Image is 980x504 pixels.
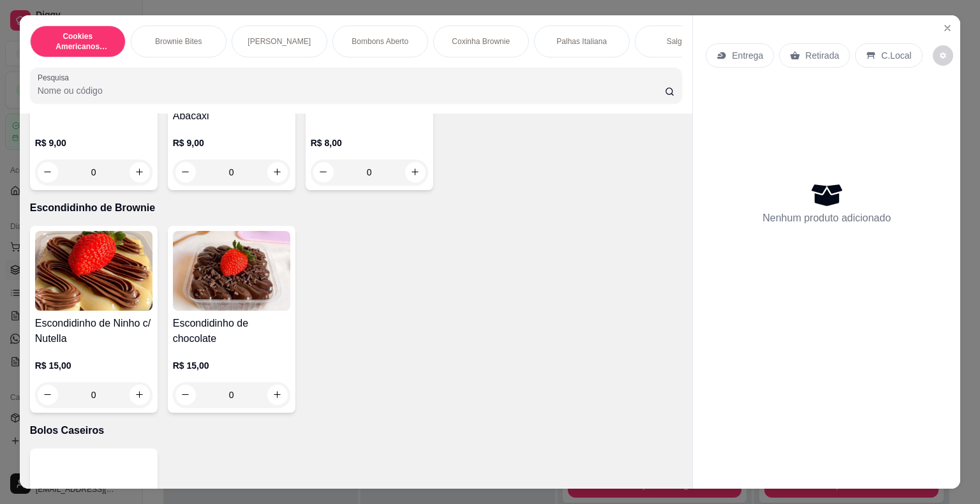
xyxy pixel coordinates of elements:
button: decrease-product-quantity [175,162,196,182]
p: Bombons Aberto [352,36,408,47]
p: R$ 9,00 [35,137,152,149]
button: decrease-product-quantity [38,162,58,182]
p: R$ 15,00 [173,359,290,372]
p: Nenhum produto adicionado [762,211,891,226]
p: Bolos Caseiros [30,423,683,438]
p: R$ 9,00 [173,137,290,149]
h4: Escondidinho de chocolate [173,316,290,346]
label: Pesquisa [38,72,73,83]
img: product-image [35,231,152,311]
button: decrease-product-quantity [175,385,196,405]
button: increase-product-quantity [130,162,150,182]
img: product-image [173,231,290,311]
p: C.Local [881,49,911,62]
p: [PERSON_NAME] [248,36,311,47]
p: Brownie Bites [155,36,202,47]
p: Salgados [667,36,699,47]
p: R$ 15,00 [35,359,152,372]
button: increase-product-quantity [405,162,426,182]
button: increase-product-quantity [267,385,288,405]
p: Escondidinho de Brownie [30,200,683,216]
input: Pesquisa [38,84,665,97]
button: Close [937,18,958,38]
p: Entrega [732,49,763,62]
p: Coxinha Brownie [452,36,510,47]
button: increase-product-quantity [267,162,288,182]
button: decrease-product-quantity [933,45,953,66]
button: decrease-product-quantity [313,162,334,182]
p: R$ 8,00 [311,137,428,149]
h4: Escondidinho de Ninho c/ Nutella [35,316,152,346]
p: Retirada [805,49,839,62]
p: Palhas Italiana [556,36,607,47]
p: Cookies Americanos Recheados [41,31,115,52]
